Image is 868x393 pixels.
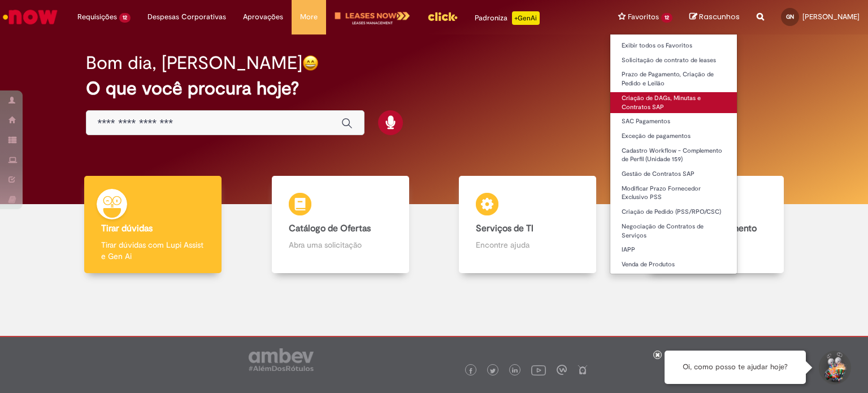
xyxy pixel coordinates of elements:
[476,239,579,251] p: Encontre ajuda
[243,11,283,23] span: Aprovações
[476,223,533,234] b: Serviços de TI
[300,11,318,23] span: More
[427,8,458,25] img: click_logo_yellow_360x200.png
[610,54,737,67] a: Solicitação de contrato de leases
[610,221,737,241] a: Negociação de Contratos de Serviços
[610,168,737,180] a: Gestão de Contratos SAP
[302,55,319,71] img: happy-face.png
[249,348,314,371] img: logo_footer_ambev_rotulo_gray.png
[475,11,540,25] div: Padroniza
[817,351,851,385] button: Iniciar Conversa de Suporte
[77,11,117,23] span: Requisições
[86,53,302,73] h2: Bom dia, [PERSON_NAME]
[490,368,496,374] img: logo_footer_twitter.png
[610,183,737,204] a: Modificar Prazo Fornecedor Exclusivo PSS
[786,13,794,20] span: GN
[689,12,740,23] a: Rascunhos
[335,11,410,25] img: logo-leases-transp-branco.png
[610,130,737,142] a: Exceção de pagamentos
[1,6,59,28] img: ServiceNow
[802,12,860,21] span: [PERSON_NAME]
[661,13,672,23] span: 12
[699,11,740,22] span: Rascunhos
[101,223,153,234] b: Tirar dúvidas
[610,244,737,256] a: IAPP
[119,13,131,23] span: 12
[610,206,737,218] a: Criação de Pedido (PSS/RPO/CSC)
[610,92,737,113] a: Criação de DAGs, Minutas e Contratos SAP
[665,351,806,384] div: Oi, como posso te ajudar hoje?
[531,362,546,377] img: logo_footer_youtube.png
[578,365,588,375] img: logo_footer_naosei.png
[101,239,205,262] p: Tirar dúvidas com Lupi Assist e Gen Ai
[628,11,659,23] span: Favoritos
[610,115,737,128] a: SAC Pagamentos
[59,176,247,274] a: Tirar dúvidas Tirar dúvidas com Lupi Assist e Gen Ai
[147,11,226,23] span: Despesas Corporativas
[512,11,540,25] p: +GenAi
[610,40,737,52] a: Exibir todos os Favoritos
[86,79,783,98] h2: O que você procura hoje?
[610,68,737,89] a: Prazo de Pagamento, Criação de Pedido e Leilão
[247,176,435,274] a: Catálogo de Ofertas Abra uma solicitação
[434,176,622,274] a: Serviços de TI Encontre ajuda
[289,223,371,234] b: Catálogo de Ofertas
[289,239,392,251] p: Abra uma solicitação
[468,368,474,374] img: logo_footer_facebook.png
[512,368,518,374] img: logo_footer_linkedin.png
[610,34,737,274] ul: Favoritos
[557,365,567,375] img: logo_footer_workplace.png
[610,258,737,271] a: Venda de Produtos
[610,145,737,166] a: Cadastro Workflow - Complemento de Perfil (Unidade 159)
[663,223,757,234] b: Base de Conhecimento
